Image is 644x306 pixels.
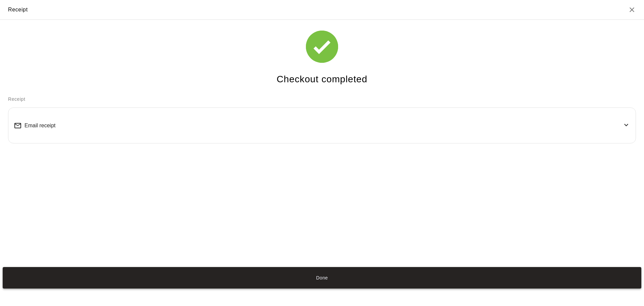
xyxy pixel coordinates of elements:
[628,6,636,14] button: Close
[3,267,641,289] button: Done
[8,96,636,103] p: Receipt
[8,5,28,14] div: Receipt
[277,74,367,85] h4: Checkout completed
[24,123,55,129] span: Email receipt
